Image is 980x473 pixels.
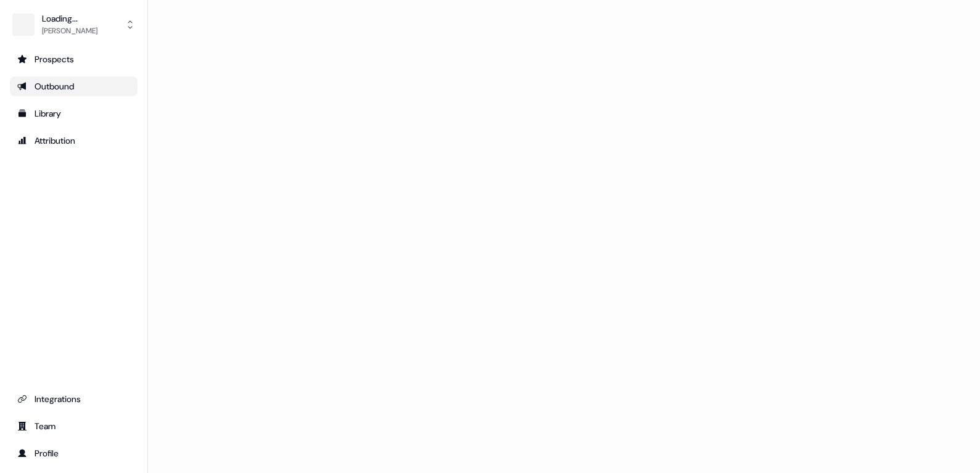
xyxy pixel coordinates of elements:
[42,25,97,37] div: [PERSON_NAME]
[17,447,130,459] div: Profile
[17,134,130,147] div: Attribution
[10,416,138,436] a: Go to team
[10,131,138,150] a: Go to attribution
[17,53,130,65] div: Prospects
[10,10,138,39] button: Loading...[PERSON_NAME]
[10,389,138,409] a: Go to integrations
[10,443,138,463] a: Go to profile
[17,107,130,120] div: Library
[17,80,130,93] div: Outbound
[17,393,130,405] div: Integrations
[17,420,130,432] div: Team
[42,12,97,25] div: Loading...
[10,76,138,96] a: Go to outbound experience
[10,49,138,69] a: Go to prospects
[10,104,138,123] a: Go to templates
